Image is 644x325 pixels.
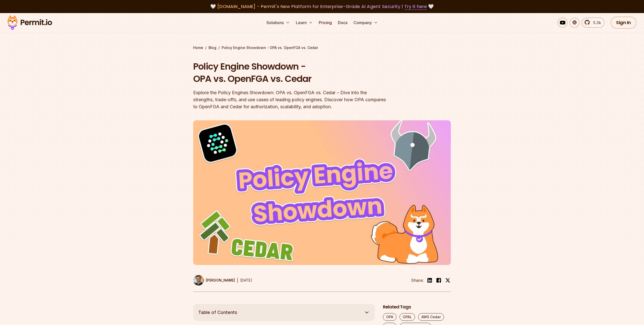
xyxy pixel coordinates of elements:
[193,89,386,110] div: Explore the Policy Engines Showdown: OPA vs. OpenFGA vs. Cedar – Dive into the strengths, trade-o...
[240,278,252,282] time: [DATE]
[193,275,204,286] img: Daniel Bass
[209,45,216,50] a: Blog
[198,309,237,316] span: Table of Contents
[418,313,444,321] a: AWS Cedar
[611,17,636,29] a: Sign In
[193,45,203,50] a: Home
[193,304,375,321] button: Table of Contents
[436,277,442,283] img: facebook
[193,120,451,265] img: Policy Engine Showdown - OPA vs. OpenFGA vs. Cedar
[193,60,386,85] h1: Policy Engine Showdown - OPA vs. OpenFGA vs. Cedar
[399,313,415,321] a: OPAL
[427,277,433,283] img: linkedin
[294,18,315,28] button: Learn
[12,3,632,10] div: 🤍 🤍
[582,18,605,28] a: 5.3k
[404,3,427,10] a: Try it here
[5,14,54,31] img: Permit logo
[351,18,380,28] button: Company
[217,3,427,10] span: [DOMAIN_NAME] - Permit's New Platform for Enterprise-Grade AI Agent Security |
[193,275,235,286] a: [PERSON_NAME]
[317,18,334,28] a: Pricing
[590,20,601,26] span: 5.3k
[237,277,238,283] div: |
[383,304,451,310] h2: Related Tags
[264,18,292,28] button: Solutions
[206,278,235,283] p: [PERSON_NAME]
[336,18,349,28] a: Docs
[445,278,450,283] img: twitter
[411,277,424,283] li: Share:
[383,313,396,321] a: OPA
[193,45,451,50] div: / /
